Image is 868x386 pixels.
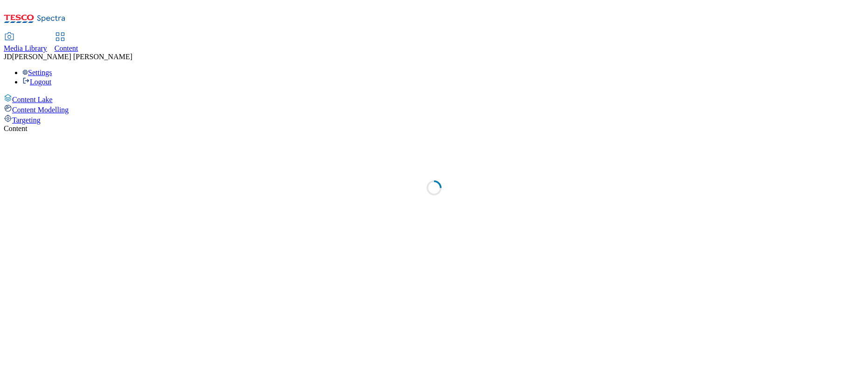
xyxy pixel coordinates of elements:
a: Content Modelling [4,104,864,114]
a: Content [55,33,78,53]
span: Targeting [12,116,41,124]
a: Targeting [4,114,864,124]
span: JD [4,53,12,61]
a: Settings [22,69,52,76]
span: Content Modelling [12,106,69,114]
span: Content Lake [12,96,53,103]
a: Media Library [4,33,47,53]
a: Content Lake [4,94,864,104]
span: Media Library [4,44,47,52]
span: [PERSON_NAME] [PERSON_NAME] [12,53,132,61]
div: Content [4,124,864,133]
a: Logout [22,78,51,86]
span: Content [55,44,78,52]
